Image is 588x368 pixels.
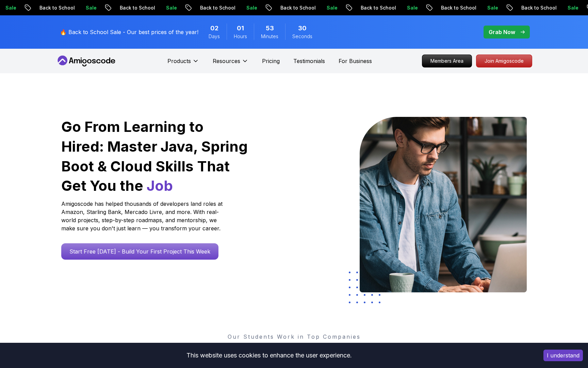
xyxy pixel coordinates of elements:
[492,4,538,11] p: Back to School
[476,55,532,67] a: Join Amigoscode
[56,4,78,11] p: Sale
[489,28,515,36] p: Grab Now
[538,4,560,11] p: Sale
[331,4,377,11] p: Back to School
[262,57,280,65] a: Pricing
[360,117,527,292] img: hero
[411,4,458,11] p: Back to School
[167,57,191,65] p: Products
[339,57,372,65] a: For Business
[298,24,307,33] span: 30 Seconds
[422,55,472,67] a: Members Area
[5,348,533,363] div: This website uses cookies to enhance the user experience.
[136,4,158,11] p: Sale
[61,243,218,260] a: Start Free [DATE] - Build Your First Project This Week
[213,57,248,71] button: Resources
[213,57,240,65] p: Resources
[60,28,198,36] p: 🔥 Back to School Sale - Our best prices of the year!
[543,350,583,361] button: Accept cookies
[170,4,217,11] p: Back to School
[237,24,244,33] span: 1 Hours
[297,4,319,11] p: Sale
[147,177,173,194] span: Job
[261,33,278,40] span: Minutes
[234,33,247,40] span: Hours
[266,24,274,33] span: 53 Minutes
[458,4,479,11] p: Sale
[293,57,325,65] a: Testimonials
[90,4,136,11] p: Back to School
[210,24,218,33] span: 2 Days
[61,333,527,341] p: Our Students Work in Top Companies
[217,4,239,11] p: Sale
[10,4,56,11] p: Back to School
[61,117,249,196] h1: Go From Learning to Hired: Master Java, Spring Boot & Cloud Skills That Get You the
[377,4,399,11] p: Sale
[61,200,225,232] p: Amigoscode has helped thousands of developers land roles at Amazon, Starling Bank, Mercado Livre,...
[292,33,312,40] span: Seconds
[167,57,199,71] button: Products
[422,55,472,67] p: Members Area
[209,33,220,40] span: Days
[476,55,532,67] p: Join Amigoscode
[251,4,297,11] p: Back to School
